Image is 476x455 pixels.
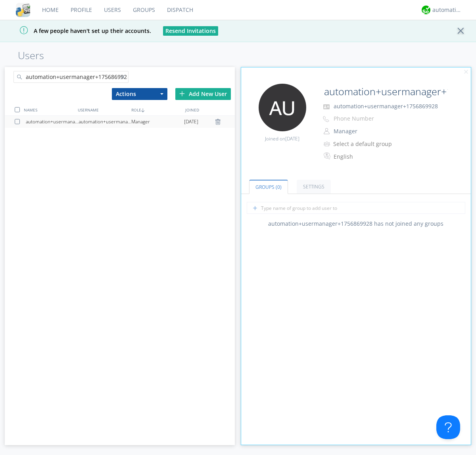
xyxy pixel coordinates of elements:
[247,202,465,214] input: Type name of group to add user to
[323,116,329,122] img: phone-outline.svg
[6,27,151,35] span: A few people haven't set up their accounts.
[422,6,430,14] img: d2d01cd9b4174d08988066c6d424eccd
[334,153,400,161] div: English
[334,102,438,110] span: automation+usermanager+1756869928
[241,220,471,228] div: automation+usermanager+1756869928 has not joined any groups
[436,415,460,439] iframe: Toggle Customer Support
[249,180,288,194] a: Groups (0)
[131,116,184,128] div: Manager
[184,116,198,128] span: [DATE]
[463,69,469,75] img: cancel.svg
[13,71,129,83] input: Search users
[324,128,330,134] img: person-outline.svg
[297,180,331,194] a: Settings
[432,6,462,14] div: automation+atlas
[331,126,410,137] button: Manager
[26,116,79,128] div: automation+usermanager+1756869928
[265,135,299,142] span: Joined on
[76,104,129,115] div: USERNAME
[16,3,30,17] img: cddb5a64eb264b2086981ab96f4c1ba7
[5,116,235,128] a: automation+usermanager+1756869928automation+usermanager+1756869928Manager[DATE]
[324,138,331,149] img: icon-alert-users-thin-outline.svg
[324,151,332,161] img: In groups with Translation enabled, this user's messages will be automatically translated to and ...
[259,84,306,131] img: 373638.png
[112,88,167,100] button: Actions
[129,104,183,115] div: ROLE
[179,91,185,96] img: plus.svg
[321,84,449,100] input: Name
[333,140,399,148] div: Select a default group
[183,104,237,115] div: JOINED
[79,116,131,128] div: automation+usermanager+1756869928
[22,104,75,115] div: NAMES
[163,26,218,36] button: Resend Invitations
[175,88,231,100] div: Add New User
[285,135,299,142] span: [DATE]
